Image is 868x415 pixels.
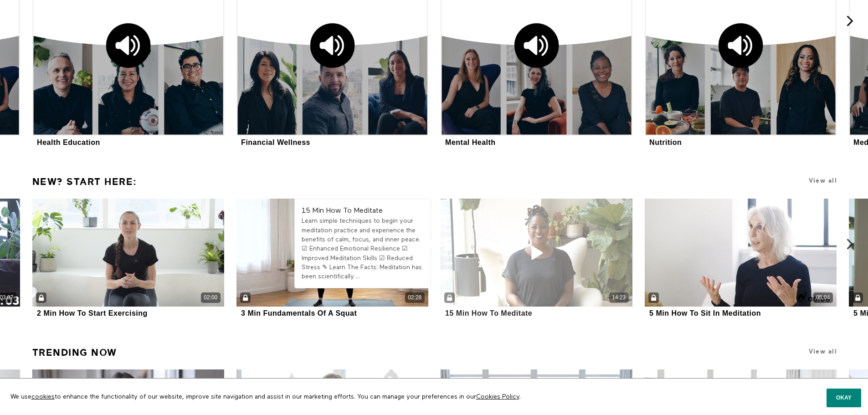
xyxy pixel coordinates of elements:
[445,309,532,318] div: 15 Min How To Meditate
[31,394,55,400] a: cookies
[37,138,100,147] div: Health Education
[441,199,632,319] a: 15 Min How To Meditate14:2315 Min How To Meditate
[476,394,519,400] a: Cookies Policy
[236,199,428,319] a: 3 Min Fundamentals Of A Squat02:283 Min Fundamentals Of A Squat
[302,207,383,215] strong: 15 Min How To Meditate
[809,177,837,184] a: View all
[649,309,761,318] div: 5 Min How To Sit In Meditation
[645,199,837,319] a: 5 Min How To Sit In Meditation05:045 Min How To Sit In Meditation
[32,172,137,191] a: New? Start here:
[827,389,861,407] button: Okay
[445,138,496,147] div: Mental Health
[37,309,148,318] div: 2 Min How To Start Exercising
[32,343,117,362] a: Trending Now
[241,309,357,318] div: 3 Min Fundamentals Of A Squat
[649,138,682,147] div: Nutrition
[4,385,684,408] p: We use to enhance the functionality of our website, improve site navigation and assist in our mar...
[612,294,626,302] div: 14:23
[32,199,224,319] a: 2 Min How To Start Exercising02:002 Min How To Start Exercising
[408,294,421,302] div: 02:28
[204,294,217,302] div: 02:00
[816,294,830,302] div: 05:04
[809,348,837,355] a: View all
[302,216,424,281] div: Learn simple techniques to begin your meditation practice and experience the benefits of calm, fo...
[241,138,310,147] div: Financial Wellness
